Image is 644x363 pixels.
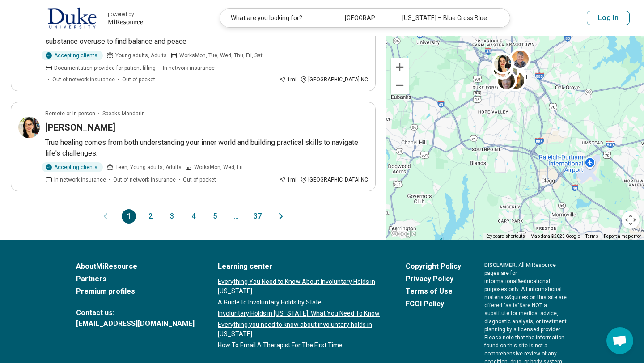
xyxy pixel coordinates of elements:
[54,176,106,184] span: In-network insurance
[115,163,182,171] span: Teen, Young adults, Adults
[389,228,418,240] a: Open this area in Google Maps (opens a new window)
[45,110,95,118] p: Remote or In-person
[218,309,382,318] a: Involuntary Holds in [US_STATE]: What You Need To Know
[406,274,461,284] a: Privacy Policy
[122,76,155,84] span: Out-of-pocket
[275,209,286,224] button: Next page
[76,286,195,297] a: Premium profiles
[218,320,382,339] a: Everything you need to know about involuntary holds in [US_STATE]
[406,299,461,309] a: FCOI Policy
[622,211,640,229] button: Map camera controls
[406,261,461,272] a: Copyright Policy
[113,176,176,184] span: Out-of-network insurance
[208,209,222,224] button: 5
[300,76,368,84] div: [GEOGRAPHIC_DATA] , NC
[14,7,143,29] a: Duke Universitypowered by
[484,262,516,268] span: DISCLAIMER
[76,318,195,329] a: [EMAIL_ADDRESS][DOMAIN_NAME]
[300,176,368,184] div: [GEOGRAPHIC_DATA] , NC
[391,9,504,27] div: [US_STATE] – Blue Cross Blue Shield
[115,51,167,59] span: Young adults, Adults
[52,76,115,84] span: Out-of-network insurance
[485,233,525,240] button: Keyboard shortcuts
[229,209,243,224] span: ...
[42,162,103,172] div: Accepting clients
[279,176,297,184] div: 1 mi
[391,58,409,76] button: Zoom in
[122,209,136,224] button: 1
[389,228,418,240] img: Google
[102,110,145,118] span: Speaks Mandarin
[76,274,195,284] a: Partners
[391,76,409,94] button: Zoom out
[279,76,297,84] div: 1 mi
[165,209,179,224] button: 3
[604,234,641,239] a: Report a map error
[108,10,143,18] div: powered by
[220,9,334,27] div: What are you looking for?
[186,209,200,224] button: 4
[143,209,157,224] button: 2
[218,261,382,272] a: Learning center
[76,261,195,272] a: AboutMiResource
[585,234,598,239] a: Terms (opens in new tab)
[183,176,216,184] span: Out-of-pocket
[218,298,382,307] a: A Guide to Involuntary Holds by State
[76,308,195,318] span: Contact us:
[218,341,382,350] a: How To Email A Therapist For The First Time
[587,11,630,25] button: Log In
[45,137,368,159] p: True healing comes from both understanding your inner world and building practical skills to navi...
[54,64,156,72] span: Documentation provided for patient filling
[334,9,390,27] div: [GEOGRAPHIC_DATA], [GEOGRAPHIC_DATA]
[163,64,215,72] span: In-network insurance
[179,51,263,59] span: Works Mon, Tue, Wed, Thu, Fri, Sat
[530,234,580,239] span: Map data ©2025 Google
[47,7,97,29] img: Duke University
[42,51,103,60] div: Accepting clients
[194,163,243,171] span: Works Mon, Wed, Fri
[606,327,633,354] div: Open chat
[100,209,111,224] button: Previous page
[406,286,461,297] a: Terms of Use
[250,209,265,224] button: 37
[218,277,382,296] a: Everything You Need to Know About Involuntary Holds in [US_STATE]
[45,121,115,134] h3: [PERSON_NAME]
